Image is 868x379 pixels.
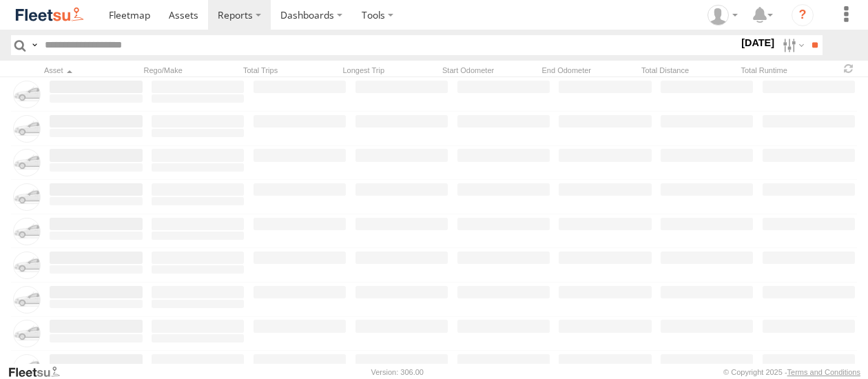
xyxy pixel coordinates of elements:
label: Search Filter Options [777,35,807,55]
div: © Copyright 2025 - [723,368,860,376]
label: [DATE] [738,35,777,50]
div: Version: 306.00 [371,368,424,376]
div: Start Odometer [442,65,537,75]
div: Garry Tanner [703,5,743,25]
img: fleetsu-logo-horizontal.svg [14,6,85,24]
div: Click to Sort [44,65,138,75]
div: Total Runtime [741,65,836,75]
i: ? [792,4,814,26]
div: Rego/Make [144,65,238,75]
div: Total Distance [641,65,736,75]
a: Visit our Website [8,365,71,379]
div: End Odometer [542,65,637,75]
div: Longest Trip [343,65,437,75]
div: Total Trips [243,65,338,75]
label: Search Query [29,35,40,55]
a: Terms and Conditions [787,368,860,376]
span: Refresh [840,62,857,75]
